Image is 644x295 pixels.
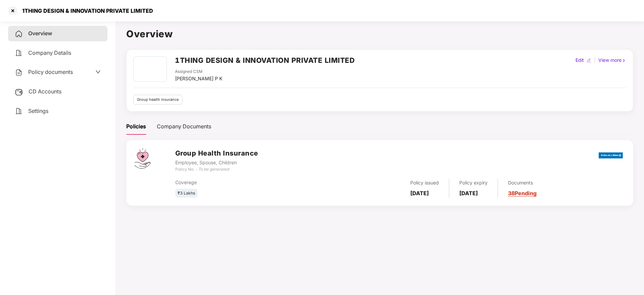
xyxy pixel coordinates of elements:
[28,30,52,37] span: Overview
[198,167,229,172] i: To be generated
[157,122,211,131] div: Company Documents
[28,108,48,114] span: Settings
[15,30,23,38] img: svg+xml;base64,PHN2ZyB4bWxucz0iaHR0cDovL3d3dy53My5vcmcvMjAwMC9zdmciIHdpZHRoPSIyNCIgaGVpZ2h0PSIyNC...
[15,49,23,57] img: svg+xml;base64,PHN2ZyB4bWxucz0iaHR0cDovL3d3dy53My5vcmcvMjAwMC9zdmciIHdpZHRoPSIyNCIgaGVpZ2h0PSIyNC...
[574,56,585,64] div: Edit
[587,58,591,63] img: editIcon
[95,69,101,75] span: down
[508,179,537,186] div: Documents
[28,49,71,56] span: Company Details
[175,179,325,186] div: Coverage
[175,55,355,66] h2: 1THING DESIGN & INNOVATION PRIVATE LIMITED
[459,190,478,197] b: [DATE]
[175,148,258,159] h3: Group Health Insurance
[508,190,537,197] a: 38 Pending
[133,95,182,104] div: Group health insurance
[410,179,439,186] div: Policy issued
[15,107,23,115] img: svg+xml;base64,PHN2ZyB4bWxucz0iaHR0cDovL3d3dy53My5vcmcvMjAwMC9zdmciIHdpZHRoPSIyNCIgaGVpZ2h0PSIyNC...
[593,56,597,64] div: |
[622,58,626,63] img: rightIcon
[126,27,633,41] h1: Overview
[15,88,23,96] img: svg+xml;base64,PHN2ZyB3aWR0aD0iMjUiIGhlaWdodD0iMjQiIHZpZXdCb3g9IjAgMCAyNSAyNCIgZmlsbD0ibm9uZSIgeG...
[175,189,197,198] div: ₹3 Lakhs
[175,75,222,82] div: [PERSON_NAME] P K
[175,166,258,173] div: Policy No. -
[134,148,150,169] img: svg+xml;base64,PHN2ZyB4bWxucz0iaHR0cDovL3d3dy53My5vcmcvMjAwMC9zdmciIHdpZHRoPSI0Ny43MTQiIGhlaWdodD...
[410,190,429,197] b: [DATE]
[459,179,488,186] div: Policy expiry
[175,69,222,75] div: Assigned CSM
[18,7,153,14] div: 1THING DESIGN & INNOVATION PRIVATE LIMITED
[28,69,73,75] span: Policy documents
[597,56,628,64] div: View more
[175,159,258,166] div: Employee, Spouse, Children
[126,122,146,131] div: Policies
[15,69,23,77] img: svg+xml;base64,PHN2ZyB4bWxucz0iaHR0cDovL3d3dy53My5vcmcvMjAwMC9zdmciIHdpZHRoPSIyNCIgaGVpZ2h0PSIyNC...
[599,148,623,163] img: bajaj.png
[29,88,61,95] span: CD Accounts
